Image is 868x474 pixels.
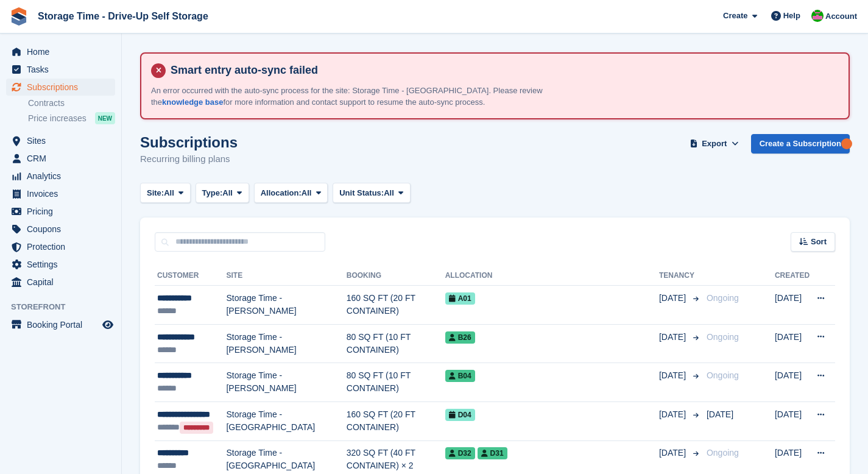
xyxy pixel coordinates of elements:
span: D32 [445,447,475,459]
button: Site: All [140,183,191,203]
button: Type: All [196,183,249,203]
span: Ongoing [707,448,739,458]
a: menu [6,43,115,60]
span: Pricing [27,203,100,220]
td: 80 SQ FT (10 FT CONTAINER) [347,363,445,402]
th: Site [226,266,346,286]
td: Storage Time - [PERSON_NAME] [226,363,346,402]
a: Price increases NEW [28,111,115,125]
button: Unit Status: All [333,183,410,203]
span: [DATE] [659,292,688,305]
button: Allocation: All [254,183,328,203]
button: Export [688,134,741,154]
a: menu [6,221,115,238]
span: Booking Portal [27,316,100,333]
a: menu [6,238,115,255]
a: menu [6,132,115,149]
a: menu [6,274,115,291]
div: Tooltip anchor [841,138,852,149]
td: 160 SQ FT (20 FT CONTAINER) [347,401,445,440]
span: D04 [445,409,475,421]
td: [DATE] [775,401,810,440]
td: [DATE] [775,324,810,363]
a: menu [6,150,115,167]
h4: Smart entry auto-sync failed [166,63,839,77]
th: Created [775,266,810,286]
h1: Subscriptions [140,134,238,150]
img: Saeed [811,10,824,22]
td: Storage Time - [PERSON_NAME] [226,286,346,325]
a: menu [6,256,115,273]
a: knowledge base [162,97,223,107]
span: Invoices [27,185,100,202]
span: Ongoing [707,370,739,380]
span: [DATE] [659,408,688,421]
a: Preview store [101,317,115,332]
span: Home [27,43,100,60]
span: Protection [27,238,100,255]
span: [DATE] [659,447,688,459]
a: menu [6,185,115,202]
span: A01 [445,292,475,305]
a: menu [6,203,115,220]
span: Site: [147,187,164,199]
a: Create a Subscription [751,134,850,154]
td: Storage Time - [GEOGRAPHIC_DATA] [226,401,346,440]
span: D31 [478,447,507,459]
span: Sites [27,132,100,149]
span: All [302,187,312,199]
img: stora-icon-8386f47178a22dfd0bd8f6a31ec36ba5ce8667c1dd55bd0f319d3a0aa187defe.svg [10,7,28,26]
span: All [384,187,394,199]
a: menu [6,79,115,96]
span: All [222,187,233,199]
span: Unit Status: [339,187,384,199]
span: Storefront [11,301,121,313]
a: Contracts [28,97,115,109]
p: An error occurred with the auto-sync process for the site: Storage Time - [GEOGRAPHIC_DATA]. Plea... [151,85,577,108]
td: 160 SQ FT (20 FT CONTAINER) [347,286,445,325]
span: B04 [445,370,475,382]
span: Capital [27,274,100,291]
span: Create [723,10,747,22]
th: Tenancy [659,266,702,286]
td: [DATE] [775,286,810,325]
span: Subscriptions [27,79,100,96]
a: menu [6,61,115,78]
th: Booking [347,266,445,286]
span: Price increases [28,113,86,124]
td: Storage Time - [PERSON_NAME] [226,324,346,363]
span: Allocation: [261,187,302,199]
span: CRM [27,150,100,167]
th: Customer [155,266,226,286]
span: Settings [27,256,100,273]
span: Help [783,10,800,22]
span: Type: [202,187,223,199]
span: Coupons [27,221,100,238]
span: Tasks [27,61,100,78]
span: Ongoing [707,293,739,303]
a: menu [6,168,115,185]
span: Analytics [27,168,100,185]
span: All [164,187,174,199]
span: [DATE] [659,369,688,382]
span: Account [825,10,857,23]
td: [DATE] [775,363,810,402]
span: B26 [445,331,475,344]
p: Recurring billing plans [140,152,238,166]
span: [DATE] [707,409,733,419]
td: 80 SQ FT (10 FT CONTAINER) [347,324,445,363]
span: [DATE] [659,331,688,344]
a: Storage Time - Drive-Up Self Storage [33,6,213,26]
span: Export [702,138,727,150]
div: NEW [95,112,115,124]
span: Ongoing [707,332,739,342]
a: menu [6,316,115,333]
span: Sort [811,236,827,248]
th: Allocation [445,266,659,286]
